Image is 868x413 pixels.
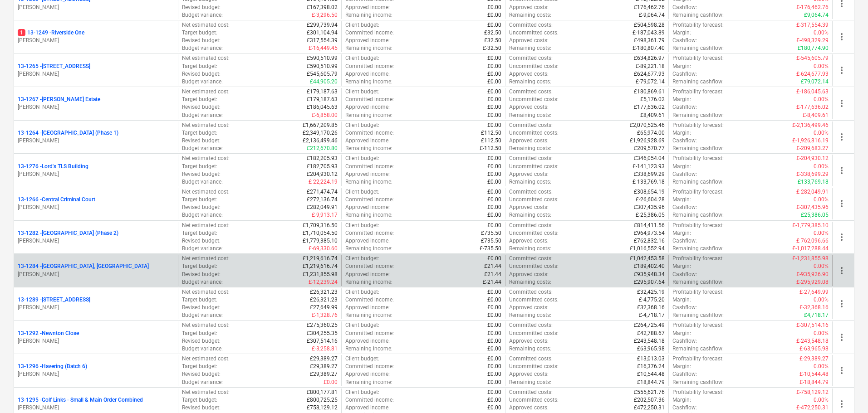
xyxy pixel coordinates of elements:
p: £179,187.63 [307,96,338,103]
p: £2,070,525.46 [630,121,665,129]
span: more_vert [836,65,847,76]
p: £1,667,209.85 [303,121,338,129]
p: £0.00 [487,188,501,196]
p: Remaining income : [345,178,392,186]
p: £167,398.02 [307,4,338,11]
p: £0.00 [487,211,501,219]
p: Client budget : [345,121,379,129]
p: Remaining cashflow : [672,11,724,19]
p: Approved income : [345,237,390,245]
p: Margin : [672,63,691,70]
p: Approved income : [345,4,390,11]
p: Uncommitted costs : [509,29,559,37]
p: Committed income : [345,63,394,70]
p: Committed costs : [509,54,553,62]
p: £180,869.61 [634,88,665,96]
p: Target budget : [182,196,217,204]
p: Uncommitted costs : [509,63,559,70]
p: Client budget : [345,255,379,262]
p: Target budget : [182,96,217,103]
p: Target budget : [182,129,217,137]
p: [PERSON_NAME] [18,337,174,345]
p: Target budget : [182,63,217,70]
span: more_vert [836,365,847,376]
p: £272,136.74 [307,196,338,204]
p: 0.00% [814,96,829,103]
p: £-624,677.93 [796,70,829,78]
p: Remaining cashflow : [672,245,724,253]
p: £212,670.80 [307,145,338,152]
p: Budget variance : [182,78,223,86]
p: £-16,449.45 [309,44,338,52]
p: Committed income : [345,196,394,204]
span: more_vert [836,198,847,209]
p: [PERSON_NAME] [18,103,174,111]
p: £317,554.39 [307,37,338,44]
p: £-1,779,385.10 [792,222,829,229]
p: £112.50 [481,137,501,145]
p: Remaining income : [345,245,392,253]
span: 1 [18,29,25,36]
p: 13-1284 - [GEOGRAPHIC_DATA], [GEOGRAPHIC_DATA] [18,262,149,270]
p: £-26,604.28 [636,196,665,204]
p: 0.00% [814,63,829,70]
div: 13-1295 -Golf Links - Small & Main Order Combined[PERSON_NAME] [18,396,174,412]
p: Remaining cashflow : [672,178,724,186]
p: £-204,930.12 [796,155,829,162]
span: more_vert [836,131,847,142]
p: Budget variance : [182,211,223,219]
p: £0.00 [487,88,501,96]
p: £-141,123.93 [633,163,665,170]
p: Uncommitted costs : [509,96,559,103]
div: 13-1265 -[STREET_ADDRESS][PERSON_NAME] [18,63,174,78]
p: £308,654.19 [634,188,665,196]
p: Committed income : [345,96,394,103]
p: Margin : [672,29,691,37]
div: 13-1266 -Central Criminal Court[PERSON_NAME] [18,196,174,211]
p: £182,205.93 [307,155,338,162]
p: [PERSON_NAME] [18,137,174,145]
div: 13-1264 -[GEOGRAPHIC_DATA] (Phase 1)[PERSON_NAME] [18,129,174,145]
p: £0.00 [487,21,501,29]
p: £-186,045.63 [796,88,829,96]
p: Remaining cashflow : [672,78,724,86]
p: £634,826.97 [634,54,665,62]
p: £133,769.18 [798,178,829,186]
p: Remaining costs : [509,211,551,219]
p: £-8,409.61 [803,112,829,119]
p: Approved income : [345,103,390,111]
p: £182,705.93 [307,163,338,170]
p: Approved costs : [509,70,549,78]
p: £-735.50 [480,245,501,253]
p: Committed costs : [509,21,553,29]
p: Budget variance : [182,145,223,152]
p: Approved costs : [509,204,549,211]
p: £-338,699.29 [796,170,829,178]
p: £-133,769.18 [633,178,665,186]
p: £498,361.79 [634,37,665,44]
p: Approved costs : [509,170,549,178]
p: £-176,462.76 [796,4,829,11]
p: Remaining income : [345,44,392,52]
div: 13-1292 -Newnton Close[PERSON_NAME] [18,330,174,345]
p: £-6,858.00 [312,112,338,119]
p: £8,409.61 [640,112,665,119]
p: Cashflow : [672,237,697,245]
p: Client budget : [345,188,379,196]
p: Cashflow : [672,170,697,178]
p: Remaining income : [345,11,392,19]
p: 0.00% [814,29,829,37]
p: Profitability forecast : [672,54,724,62]
p: £0.00 [487,178,501,186]
p: 13-1282 - [GEOGRAPHIC_DATA] (Phase 2) [18,229,118,237]
p: Committed income : [345,163,394,170]
p: Net estimated cost : [182,54,230,62]
p: Remaining income : [345,211,392,219]
p: £-187,043.89 [633,29,665,37]
p: £-545,605.79 [796,54,829,62]
p: Client budget : [345,88,379,96]
p: Revised budget : [182,4,221,11]
p: £-177,636.02 [796,103,829,111]
p: £-112.50 [480,145,501,152]
p: Approved costs : [509,103,549,111]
